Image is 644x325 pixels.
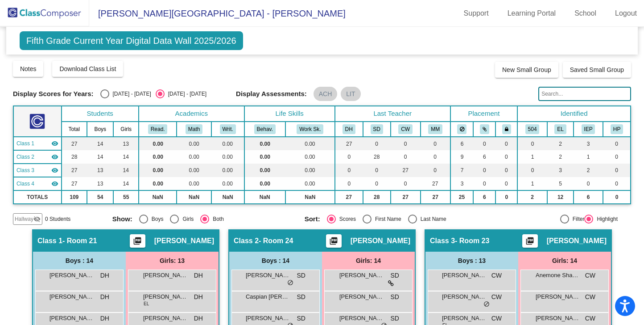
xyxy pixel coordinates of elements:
[209,215,224,223] div: Both
[421,137,450,150] td: 0
[442,314,487,323] span: [PERSON_NAME]
[62,106,139,122] th: Students
[517,137,547,150] td: 0
[62,164,87,177] td: 27
[473,137,495,150] td: 0
[495,122,517,137] th: Keep with teacher
[335,137,363,150] td: 27
[502,66,551,73] span: New Small Group
[442,271,487,280] span: [PERSON_NAME]
[194,314,203,323] span: DH
[522,234,538,248] button: Print Students Details
[603,164,631,177] td: 0
[343,124,355,134] button: DH
[585,292,595,302] span: CW
[363,137,391,150] td: 0
[536,314,580,323] span: [PERSON_NAME]
[287,279,293,287] span: do_not_disturb_alt
[335,177,363,190] td: 0
[371,124,383,134] button: SD
[211,190,244,204] td: NaN
[113,177,138,190] td: 14
[20,31,243,50] span: Fifth Grade Current Year Digital Data Wall 2025/2026
[603,137,631,150] td: 0
[326,234,342,248] button: Print Students Details
[593,215,618,223] div: Highlight
[547,137,574,150] td: 2
[297,271,305,280] span: SD
[62,177,87,190] td: 27
[517,106,631,122] th: Identified
[17,139,34,148] span: Class 1
[335,106,450,122] th: Last Teacher
[547,190,574,204] td: 12
[603,150,631,164] td: 0
[547,177,574,190] td: 5
[112,215,298,224] mat-radio-group: Select an option
[517,190,547,204] td: 2
[297,314,305,323] span: SD
[246,314,290,323] span: [PERSON_NAME]
[285,150,335,164] td: 0.00
[33,215,41,223] mat-icon: visibility_off
[363,177,391,190] td: 0
[305,215,320,223] span: Sort:
[211,164,244,177] td: 0.00
[51,167,58,174] mat-icon: visibility
[62,150,87,164] td: 28
[148,215,164,223] div: Boys
[495,62,558,78] button: New Small Group
[363,164,391,177] td: 0
[285,190,335,204] td: NaN
[603,122,631,137] th: Health Plan
[495,150,517,164] td: 0
[495,190,517,204] td: 0
[554,124,566,134] button: EL
[425,252,518,270] div: Boys : 13
[483,301,490,308] span: do_not_disturb_alt
[450,190,474,204] td: 25
[13,137,62,150] td: Dianna Hill - Room 21
[491,314,502,323] span: CW
[570,66,624,73] span: Saved Small Group
[391,190,421,204] td: 27
[421,150,450,164] td: 0
[339,314,384,323] span: [PERSON_NAME]
[569,215,585,223] div: Filter
[177,190,211,204] td: NaN
[244,177,285,190] td: 0.00
[211,177,244,190] td: 0.00
[455,236,489,245] span: - Room 23
[339,271,384,280] span: [PERSON_NAME]
[246,292,290,301] span: Caspian [PERSON_NAME]
[363,150,391,164] td: 28
[450,150,474,164] td: 9
[536,271,580,280] span: Anemone Shamble
[194,292,203,302] span: DH
[450,122,474,137] th: Keep away students
[13,61,44,77] button: Notes
[538,87,631,101] input: Search...
[500,6,563,21] a: Learning Portal
[177,177,211,190] td: 0.00
[495,164,517,177] td: 0
[322,252,415,270] div: Girls: 14
[585,271,595,280] span: CW
[585,314,595,323] span: CW
[450,164,474,177] td: 7
[100,314,109,323] span: DH
[62,122,87,137] th: Total
[13,164,62,177] td: Carly Wilcox - Room 23
[50,314,94,323] span: [PERSON_NAME]
[421,177,450,190] td: 27
[567,6,603,21] a: School
[33,252,126,270] div: Boys : 14
[297,124,323,134] button: Work Sk.
[100,292,109,302] span: DH
[450,177,474,190] td: 3
[45,215,70,223] span: 0 Students
[574,164,603,177] td: 2
[417,215,446,223] div: Last Name
[220,124,236,134] button: Writ.
[491,292,502,302] span: CW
